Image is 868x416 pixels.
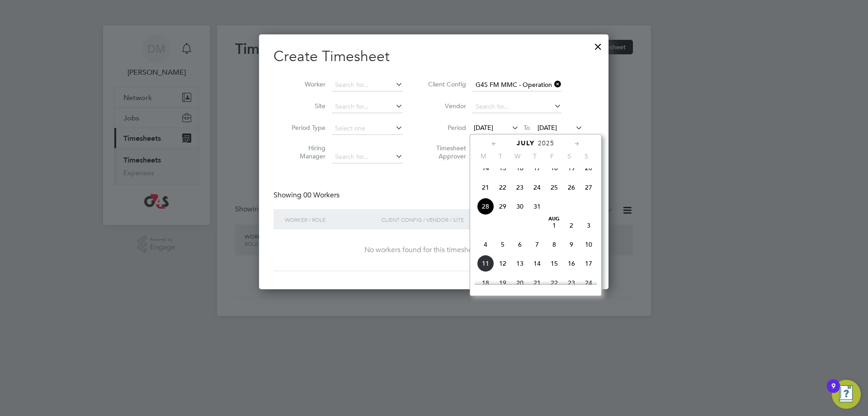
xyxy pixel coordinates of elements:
span: W [509,152,526,160]
span: 6 [511,236,528,253]
span: 29 [494,198,511,215]
span: 15 [494,159,511,177]
span: T [526,152,543,160]
span: 16 [563,255,580,272]
span: T [492,152,509,160]
span: 14 [477,159,494,177]
span: 25 [546,179,563,196]
span: 23 [511,179,528,196]
span: [DATE] [538,124,557,132]
label: Period [425,124,466,132]
span: 16 [511,159,528,177]
span: 2025 [538,139,554,147]
span: 5 [494,236,511,253]
span: 13 [511,255,528,272]
div: No workers found for this timesheet period. [283,245,585,255]
div: Worker / Role [283,209,379,230]
label: Period Type [285,124,325,132]
label: Hiring Manager [285,144,325,160]
span: 14 [528,255,546,272]
span: 21 [528,274,546,292]
input: Search for... [472,79,561,91]
span: 4 [477,236,494,253]
span: 23 [563,274,580,292]
span: To [521,122,533,134]
span: July [517,139,535,147]
div: Showing [274,191,341,200]
span: 17 [580,255,597,272]
span: 11 [477,255,494,272]
span: S [561,152,578,160]
span: 20 [511,274,528,292]
span: 26 [563,179,580,196]
span: Aug [546,217,563,221]
span: 24 [580,274,597,292]
span: 22 [546,274,563,292]
span: 19 [563,159,580,177]
span: 9 [563,236,580,253]
span: F [543,152,561,160]
input: Search for... [332,151,403,163]
span: 20 [580,159,597,177]
label: Timesheet Approver [425,144,466,160]
span: 18 [477,274,494,292]
span: 18 [546,159,563,177]
span: 31 [528,198,546,215]
span: 17 [528,159,546,177]
div: Client Config / Vendor / Site [379,209,524,230]
span: 22 [494,179,511,196]
span: 27 [580,179,597,196]
span: 30 [511,198,528,215]
input: Search for... [472,100,561,113]
span: 8 [546,236,563,253]
div: 9 [831,386,835,398]
input: Search for... [332,79,403,91]
span: 12 [494,255,511,272]
span: 15 [546,255,563,272]
input: Search for... [332,100,403,113]
button: Open Resource Center, 9 new notifications [832,380,861,409]
label: Vendor [425,102,466,110]
span: 7 [528,236,546,253]
span: 00 Workers [303,191,340,200]
input: Select one [332,122,403,135]
span: 10 [580,236,597,253]
label: Client Config [425,80,466,88]
span: S [578,152,595,160]
span: 21 [477,179,494,196]
label: Site [285,102,325,110]
span: 24 [528,179,546,196]
span: 1 [546,217,563,234]
span: 19 [494,274,511,292]
span: 2 [563,217,580,234]
span: 28 [477,198,494,215]
label: Worker [285,80,325,88]
h2: Create Timesheet [274,47,594,66]
span: [DATE] [474,124,493,132]
span: 3 [580,217,597,234]
span: M [475,152,492,160]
